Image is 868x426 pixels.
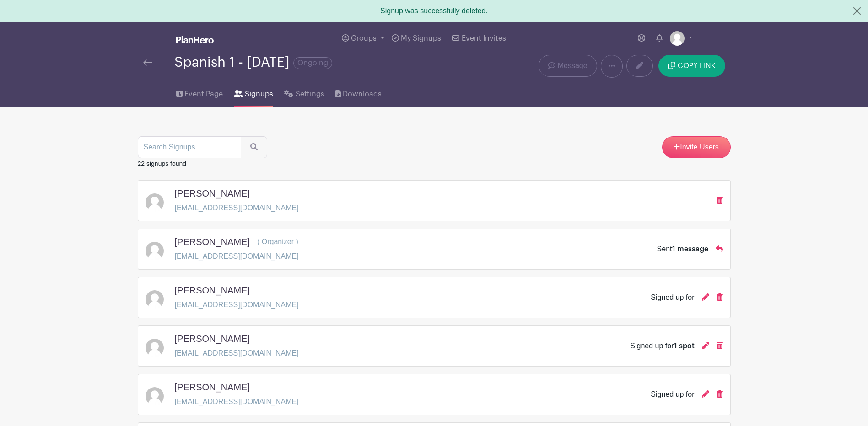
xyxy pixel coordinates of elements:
[539,55,597,77] a: Message
[558,60,588,71] span: Message
[175,236,250,247] h5: [PERSON_NAME]
[176,78,223,107] a: Event Page
[175,299,299,310] p: [EMAIL_ADDRESS][DOMAIN_NAME]
[175,382,250,393] h5: [PERSON_NAME]
[284,78,324,107] a: Settings
[257,238,298,245] span: ( Organizer )
[662,136,731,158] a: Invite Users
[651,389,694,400] div: Signed up for
[146,290,164,309] img: default-ce2991bfa6775e67f084385cd625a349d9dcbb7a52a09fb2fda1e96e2d18dcdb.png
[672,245,708,253] span: 1 message
[174,55,332,70] div: Spanish 1 - [DATE]
[630,341,694,351] div: Signed up for
[674,342,695,350] span: 1 spot
[138,160,187,167] small: 22 signups found
[670,31,685,46] img: default-ce2991bfa6775e67f084385cd625a349d9dcbb7a52a09fb2fda1e96e2d18dcdb.png
[338,22,388,55] a: Groups
[351,35,377,42] span: Groups
[175,202,299,213] p: [EMAIL_ADDRESS][DOMAIN_NAME]
[343,89,382,100] span: Downloads
[184,89,223,100] span: Event Page
[657,244,708,255] div: Sent
[175,333,250,344] h5: [PERSON_NAME]
[293,57,332,69] span: Ongoing
[146,193,164,212] img: default-ce2991bfa6775e67f084385cd625a349d9dcbb7a52a09fb2fda1e96e2d18dcdb.png
[175,285,250,296] h5: [PERSON_NAME]
[175,188,250,199] h5: [PERSON_NAME]
[175,396,299,407] p: [EMAIL_ADDRESS][DOMAIN_NAME]
[176,36,214,43] img: logo_white-6c42ec7e38ccf1d336a20a19083b03d10ae64f83f12c07503d8b9e83406b4c7d.svg
[245,89,273,100] span: Signups
[143,59,152,66] img: back-arrow-29a5d9b10d5bd6ae65dc969a981735edf675c4d7a1fe02e03b50dbd4ba3cdb55.svg
[234,78,273,107] a: Signups
[138,136,241,158] input: Search Signups
[678,62,716,69] span: COPY LINK
[658,55,725,77] button: COPY LINK
[175,348,299,359] p: [EMAIL_ADDRESS][DOMAIN_NAME]
[335,78,382,107] a: Downloads
[296,89,324,100] span: Settings
[401,35,441,42] span: My Signups
[448,22,509,55] a: Event Invites
[146,387,164,405] img: default-ce2991bfa6775e67f084385cd625a349d9dcbb7a52a09fb2fda1e96e2d18dcdb.png
[651,292,694,303] div: Signed up for
[175,251,299,262] p: [EMAIL_ADDRESS][DOMAIN_NAME]
[146,242,164,260] img: default-ce2991bfa6775e67f084385cd625a349d9dcbb7a52a09fb2fda1e96e2d18dcdb.png
[462,35,506,42] span: Event Invites
[388,22,445,55] a: My Signups
[146,339,164,357] img: default-ce2991bfa6775e67f084385cd625a349d9dcbb7a52a09fb2fda1e96e2d18dcdb.png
